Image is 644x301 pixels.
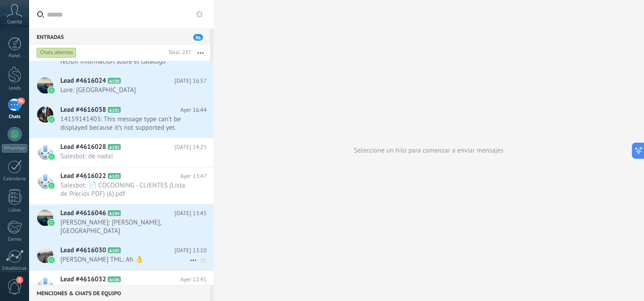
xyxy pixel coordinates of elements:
span: Lead #4616046 [60,209,106,218]
a: Lead #4616022 A103 Ayer 13:47 Salesbot: 📄 COCOONING - CLIENTES (Lista de Precios PDF) (6).pdf [29,167,213,204]
span: Ayer 13:47 [180,172,207,181]
span: A105 [108,247,121,253]
div: Leads [2,85,28,91]
span: Salesbot: Y beige y rojo es la otra opción [60,284,190,293]
span: Lore: [GEOGRAPHIC_DATA] [60,86,190,94]
span: Salesbot: de nada! [60,152,190,161]
span: 96 [193,34,203,41]
span: 96 [17,98,25,105]
span: Lead #4616032 [60,275,106,284]
span: Lead #4616028 [60,143,106,152]
img: waba.svg [48,182,55,189]
span: [PERSON_NAME] TML: Ah 👌 [60,255,190,264]
div: Chats abiertos [37,47,76,58]
span: [DATE] 16:57 [174,76,207,85]
span: A106 [108,276,121,282]
span: Lead #4616024 [60,76,106,85]
div: WhatsApp [2,144,27,153]
span: 14159141403: This message type can’t be displayed because it’s not supported yet. [60,115,190,132]
div: Estadísticas [2,266,28,271]
img: waba.svg [48,87,55,93]
img: waba.svg [48,257,55,263]
a: Lead #4616030 A105 [DATE] 13:10 [PERSON_NAME] TML: Ah 👌 [29,242,213,270]
div: Correo [2,237,28,242]
img: waba.svg [48,220,55,226]
span: Salesbot: 📄 COCOONING - CLIENTES (Lista de Precios PDF) (6).pdf [60,181,190,198]
span: [DATE] 14:25 [174,143,207,152]
span: [DATE] 13:45 [174,209,207,218]
a: Lead #4616046 A104 [DATE] 13:45 [PERSON_NAME]: [PERSON_NAME], [GEOGRAPHIC_DATA] [29,204,213,241]
span: A100 [108,78,121,84]
span: A104 [108,210,121,216]
span: Cuenta [7,19,22,25]
span: A103 [108,173,121,179]
a: Lead #4616028 A102 [DATE] 14:25 Salesbot: de nada! [29,138,213,167]
span: [DATE] 13:10 [174,246,207,255]
div: Menciones & Chats de equipo [29,285,210,301]
span: A101 [108,107,121,113]
span: Ayer 12:41 [180,275,207,284]
div: Chats [2,114,28,120]
span: Ayer 16:44 [180,106,207,114]
div: Panel [2,53,28,59]
div: Entradas [29,29,210,45]
span: Lead #4616038 [60,106,106,114]
div: Total: 237 [165,48,191,57]
span: Lead #4616030 [60,246,106,255]
img: waba.svg [48,153,55,160]
span: 3 [16,276,23,284]
span: A102 [108,144,121,150]
a: Lead #4616032 A106 Ayer 12:41 Salesbot: Y beige y rojo es la otra opción [29,271,213,299]
a: Lead #4616024 A100 [DATE] 16:57 Lore: [GEOGRAPHIC_DATA] [29,72,213,101]
a: Lead #4616038 A101 Ayer 16:44 14159141403: This message type can’t be displayed because it’s not ... [29,101,213,138]
span: [PERSON_NAME]: [PERSON_NAME], [GEOGRAPHIC_DATA] [60,218,190,235]
div: Listas [2,208,28,213]
div: Calendario [2,176,28,182]
span: Lead #4616022 [60,172,106,181]
img: waba.svg [48,116,55,123]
